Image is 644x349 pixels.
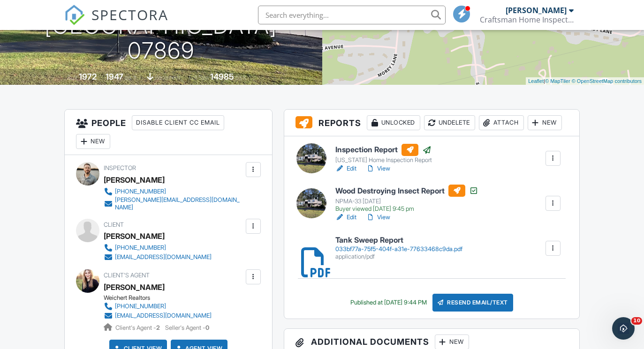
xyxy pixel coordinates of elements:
div: Buyer viewed [DATE] 9:45 pm [335,205,478,213]
div: NPMA-33 [DATE] [335,198,478,205]
div: [PERSON_NAME] [506,6,567,15]
div: 1947 [106,72,123,82]
a: [PHONE_NUMBER] [104,187,243,196]
iframe: Intercom live chat [612,317,635,340]
a: Leaflet [528,78,544,84]
div: [PERSON_NAME] [104,173,165,187]
a: Wood Destroying Insect Report NPMA-33 [DATE] Buyer viewed [DATE] 9:45 pm [335,185,478,213]
a: [PERSON_NAME] [104,280,165,294]
div: New [76,134,110,149]
a: [EMAIL_ADDRESS][DOMAIN_NAME] [104,252,212,262]
div: 033bf77a-75f5-404f-a31e-77633468c9da.pdf [335,245,462,253]
a: © OpenStreetMap contributors [572,78,642,84]
span: Built [67,74,77,81]
h3: People [65,110,272,155]
strong: 2 [156,324,160,331]
a: [PHONE_NUMBER] [104,302,212,311]
a: Inspection Report [US_STATE] Home Inspection Report [335,144,432,164]
input: Search everything... [258,6,446,24]
div: Resend Email/Text [432,294,513,312]
a: Tank Sweep Report 033bf77a-75f5-404f-a31e-77633468c9da.pdf application/pdf [335,236,462,260]
span: Client's Agent - [115,324,161,331]
div: [PERSON_NAME] [104,229,165,243]
a: © MapTiler [545,78,570,84]
span: basement [155,74,180,81]
a: View [366,213,390,222]
div: [PHONE_NUMBER] [115,244,166,252]
div: Craftsman Home Inspection Services LLC [480,15,574,24]
div: Published at [DATE] 9:44 PM [350,299,427,306]
a: [PHONE_NUMBER] [104,243,212,252]
div: New [528,115,562,130]
span: Lot Size [189,74,209,81]
a: Edit [335,213,356,222]
div: [EMAIL_ADDRESS][DOMAIN_NAME] [115,253,212,261]
div: Disable Client CC Email [132,115,224,130]
img: The Best Home Inspection Software - Spectora [64,5,85,25]
a: Edit [335,164,356,173]
div: Unlocked [367,115,420,130]
span: sq.ft. [235,74,247,81]
div: [US_STATE] Home Inspection Report [335,156,432,164]
div: Undelete [424,115,475,130]
span: 10 [631,317,642,325]
span: SPECTORA [91,5,168,24]
h6: Inspection Report [335,144,432,156]
a: [PERSON_NAME][EMAIL_ADDRESS][DOMAIN_NAME] [104,196,243,211]
span: Inspector [104,164,136,171]
a: View [366,164,390,173]
div: 14985 [210,72,234,82]
strong: 0 [205,324,209,331]
span: sq. ft. [125,74,138,81]
div: [PERSON_NAME][EMAIL_ADDRESS][DOMAIN_NAME] [115,196,243,211]
span: Seller's Agent - [165,324,209,331]
h6: Tank Sweep Report [335,236,462,245]
h3: Reports [284,110,579,136]
h6: Wood Destroying Insect Report [335,185,478,197]
div: Weichert Realtors [104,294,219,302]
div: [PHONE_NUMBER] [115,188,166,195]
a: SPECTORA [64,13,168,32]
div: 1972 [79,72,97,82]
span: Client's Agent [104,272,150,279]
div: [PHONE_NUMBER] [115,303,166,310]
div: application/pdf [335,253,462,260]
div: [EMAIL_ADDRESS][DOMAIN_NAME] [115,312,212,319]
a: [EMAIL_ADDRESS][DOMAIN_NAME] [104,311,212,320]
span: Client [104,221,124,228]
div: | [526,77,644,85]
div: Attach [479,115,524,130]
